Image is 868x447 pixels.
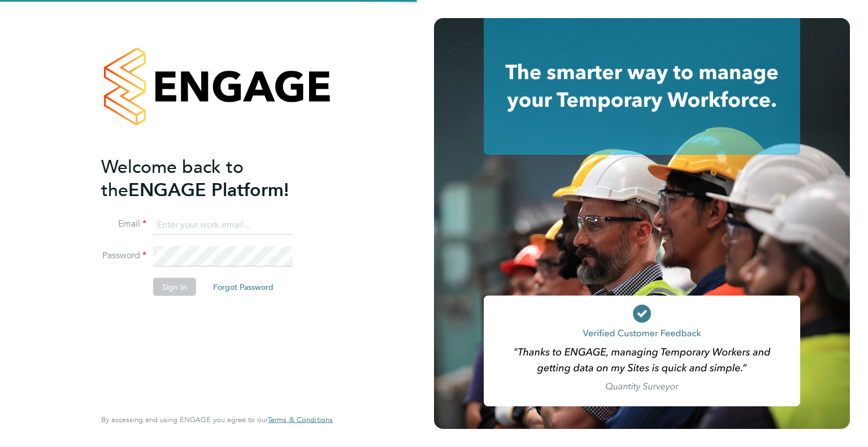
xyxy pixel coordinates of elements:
[268,415,333,424] a: Terms & Conditions
[101,415,333,424] span: By accessing and using ENGAGE you agree to our
[268,415,333,424] span: Terms & Conditions
[101,250,146,262] label: Password
[101,155,244,201] span: Welcome back to the
[153,215,293,235] input: Enter your work email...
[101,218,146,230] label: Email
[204,278,283,296] button: Forgot Password
[153,278,196,296] button: Sign In
[101,155,322,201] h2: ENGAGE Platform!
